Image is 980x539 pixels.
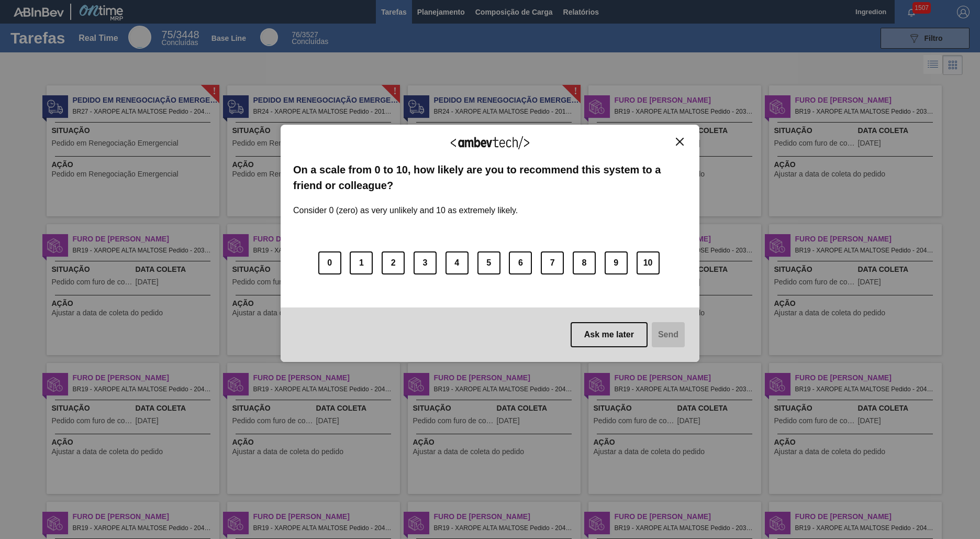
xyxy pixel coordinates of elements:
[350,251,373,274] button: 1
[673,137,687,146] button: Close
[451,136,529,149] img: Logo Ambevtech
[676,138,684,146] img: Close
[509,251,532,274] button: 6
[446,251,469,274] button: 4
[293,162,687,194] label: On a scale from 0 to 10, how likely are you to recommend this system to a friend or colleague?
[382,251,405,274] button: 2
[293,193,518,215] label: Consider 0 (zero) as very unlikely and 10 as extremely likely.
[318,251,341,274] button: 0
[414,251,437,274] button: 3
[477,251,500,274] button: 5
[637,251,660,274] button: 10
[573,251,596,274] button: 8
[541,251,564,274] button: 7
[571,322,648,347] button: Ask me later
[605,251,628,274] button: 9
